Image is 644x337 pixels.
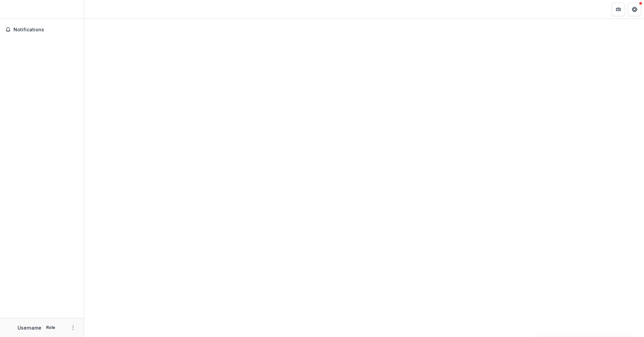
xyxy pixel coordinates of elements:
[13,27,78,33] span: Notifications
[612,3,625,16] button: Partners
[3,24,81,35] button: Notifications
[69,324,77,332] button: More
[628,3,641,16] button: Get Help
[44,325,57,331] p: Role
[18,324,41,331] p: Username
